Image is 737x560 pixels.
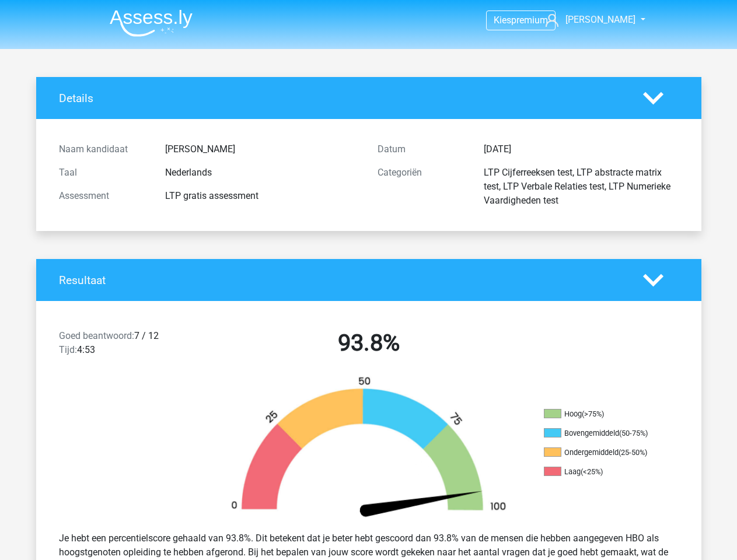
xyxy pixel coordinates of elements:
li: Ondergemiddeld [544,447,661,458]
div: (<25%) [581,467,603,476]
div: (25-50%) [619,448,647,457]
a: Kiespremium [487,12,555,28]
div: [DATE] [475,142,687,156]
h4: Resultaat [59,274,626,287]
a: [PERSON_NAME] [541,13,637,27]
h4: Details [59,92,626,105]
div: Categoriën [369,166,475,208]
li: Hoog [544,409,661,419]
span: Tijd: [59,344,77,355]
div: Datum [369,142,475,156]
div: 7 / 12 4:53 [50,329,209,362]
div: Naam kandidaat [50,142,156,156]
span: premium [511,15,548,26]
div: (50-75%) [619,429,648,437]
div: (>75%) [582,409,604,418]
div: LTP Cijferreeksen test, LTP abstracte matrix test, LTP Verbale Relaties test, LTP Numerieke Vaard... [475,166,687,208]
span: Kies [494,15,511,26]
div: Nederlands [156,166,369,180]
h2: 93.8% [218,329,519,357]
span: [PERSON_NAME] [565,14,635,25]
img: 94.ba056ea0e80c.png [211,376,526,522]
div: [PERSON_NAME] [156,142,369,156]
img: Assessly [110,9,193,37]
li: Laag [544,467,661,477]
span: Goed beantwoord: [59,330,134,341]
div: Taal [50,166,156,180]
div: LTP gratis assessment [156,189,369,203]
li: Bovengemiddeld [544,428,661,439]
div: Assessment [50,189,156,203]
